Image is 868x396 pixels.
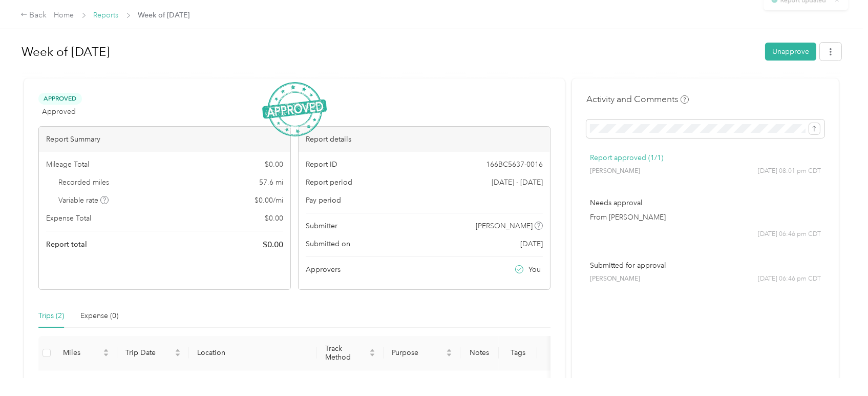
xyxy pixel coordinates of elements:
[758,167,821,176] span: [DATE] 08:01 pm CDT
[255,195,283,206] span: $ 0.00 / mi
[103,352,109,358] span: caret-down
[54,11,74,19] a: Home
[384,336,460,370] th: Purpose
[22,39,758,64] h1: Week of August 18 2025
[80,310,118,322] div: Expense (0)
[299,127,550,152] div: Report details
[325,344,367,362] span: Track Method
[46,213,91,224] span: Expense Total
[590,260,821,271] p: Submitted for approval
[125,348,173,357] span: Trip Date
[46,239,87,250] span: Report total
[306,264,341,275] span: Approvers
[306,239,350,249] span: Submitted on
[103,347,109,353] span: caret-up
[175,352,181,358] span: caret-down
[317,336,384,370] th: Track Method
[39,127,290,152] div: Report Summary
[492,177,543,188] span: [DATE] - [DATE]
[758,230,821,239] span: [DATE] 06:46 pm CDT
[265,213,283,224] span: $ 0.00
[590,274,640,284] span: [PERSON_NAME]
[811,339,868,396] iframe: Everlance-gr Chat Button Frame
[590,197,821,208] p: Needs approval
[138,10,190,21] span: Week of [DATE]
[265,159,283,170] span: $ 0.00
[392,348,444,357] span: Purpose
[46,159,89,170] span: Mileage Total
[94,11,119,19] a: Reports
[259,177,283,188] span: 57.6 mi
[446,352,452,358] span: caret-down
[520,239,543,249] span: [DATE]
[63,348,101,357] span: Miles
[306,177,352,188] span: Report period
[369,352,375,358] span: caret-down
[486,159,543,170] span: 166BC5637-0016
[306,221,337,231] span: Submitter
[59,195,109,206] span: Variable rate
[175,347,181,353] span: caret-up
[38,93,82,105] span: Approved
[20,9,47,22] div: Back
[460,336,499,370] th: Notes
[262,82,327,137] img: ApprovedStamp
[590,152,821,163] p: Report approved (1/1)
[590,167,640,176] span: [PERSON_NAME]
[117,336,189,370] th: Trip Date
[55,336,117,370] th: Miles
[586,93,689,106] h4: Activity and Comments
[758,274,821,284] span: [DATE] 06:46 pm CDT
[38,310,64,322] div: Trips (2)
[306,195,341,206] span: Pay period
[263,239,283,251] span: $ 0.00
[189,336,317,370] th: Location
[765,43,816,61] button: Unapprove
[529,264,541,275] span: You
[369,347,375,353] span: caret-up
[59,177,110,188] span: Recorded miles
[446,347,452,353] span: caret-up
[306,159,337,170] span: Report ID
[499,336,537,370] th: Tags
[42,106,76,117] span: Approved
[590,212,821,223] p: From [PERSON_NAME]
[476,221,533,231] span: [PERSON_NAME]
